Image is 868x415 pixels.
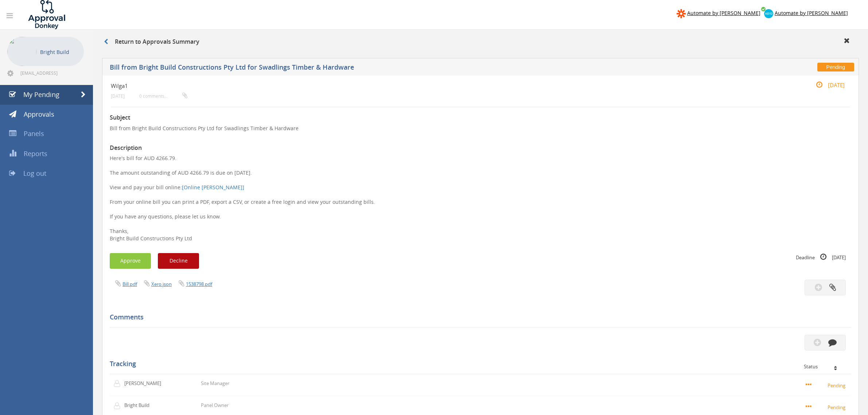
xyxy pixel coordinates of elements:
h4: Wilga1 [111,83,727,89]
div: Status [804,364,846,369]
button: Approve [110,253,151,269]
p: Here's bill for AUD 4266.79. The amount outstanding of AUD 4266.79 is due on [DATE]. View and pay... [110,155,851,242]
small: [DATE] [808,81,845,89]
h5: Tracking [110,360,846,368]
a: Xero.json [151,281,172,287]
span: Pending [817,63,854,71]
span: Approvals [24,110,54,119]
small: [DATE] [111,93,125,99]
small: 0 comments... [139,93,187,99]
img: zapier-logomark.png [677,9,686,18]
small: Deadline [DATE] [796,253,846,261]
small: Pending [806,403,848,411]
h3: Return to Approvals Summary [104,39,199,45]
img: user-icon.png [113,380,124,387]
h3: Subject [110,115,851,121]
p: Bill from Bright Build Constructions Pty Ltd for Swadlings Timber & Hardware [110,125,851,132]
small: Pending [806,381,848,389]
h5: Comments [110,314,846,321]
img: user-icon.png [113,402,124,410]
p: Bright Build [40,47,80,57]
p: Site Manager [201,380,229,387]
span: My Pending [23,90,59,99]
span: Automate by [PERSON_NAME] [775,9,848,16]
a: Bill.pdf [122,281,137,287]
p: [PERSON_NAME] [124,380,166,387]
span: Log out [23,169,46,178]
span: Reports [24,149,47,158]
span: [EMAIL_ADDRESS][DOMAIN_NAME] [20,70,82,76]
img: xero-logo.png [764,9,773,18]
p: Bright Build [124,402,166,409]
h3: Description [110,145,851,151]
span: Automate by [PERSON_NAME] [687,9,760,16]
p: Panel Owner [201,402,229,409]
a: 1538798.pdf [186,281,212,287]
h5: Bill from Bright Build Constructions Pty Ltd for Swadlings Timber & Hardware [110,64,630,73]
a: [Online [PERSON_NAME]] [182,184,244,191]
span: Panels [24,129,44,138]
button: Decline [158,253,199,269]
